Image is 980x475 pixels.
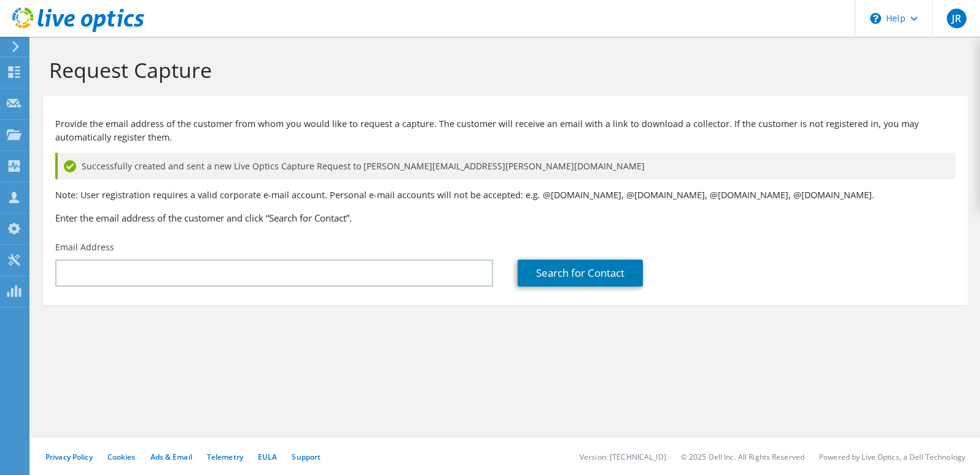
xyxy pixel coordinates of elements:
p: Provide the email address of the customer from whom you would like to request a capture. The cust... [55,117,955,144]
a: Support [292,452,321,462]
a: Privacy Policy [45,452,93,462]
label: Email Address [55,241,114,253]
span: Successfully created and sent a new Live Optics Capture Request to [PERSON_NAME][EMAIL_ADDRESS][P... [82,160,645,173]
a: Cookies [107,452,136,462]
h1: Request Capture [49,57,955,83]
a: Ads & Email [150,452,192,462]
li: Powered by Live Optics, a Dell Technology [819,452,965,462]
a: Telemetry [207,452,243,462]
li: Version: [TECHNICAL_ID] [580,452,666,462]
a: Search for Contact [518,260,643,287]
a: EULA [258,452,277,462]
svg: \n [870,13,881,24]
li: © 2025 Dell Inc. All Rights Reserved [681,452,804,462]
p: Note: User registration requires a valid corporate e-mail account. Personal e-mail accounts will ... [55,188,955,202]
span: JR [947,9,966,28]
h3: Enter the email address of the customer and click “Search for Contact”. [55,211,955,225]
